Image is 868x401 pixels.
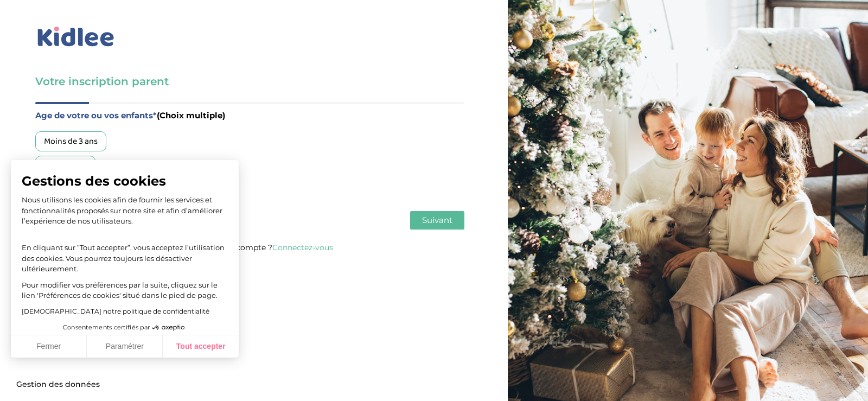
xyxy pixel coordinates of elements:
button: Paramétrer [87,335,163,358]
span: Gestions des cookies [22,173,228,189]
div: Moins de 3 ans [35,131,106,151]
span: Suivant [422,215,452,225]
span: Consentements certifiés par [63,324,150,330]
h3: Votre inscription parent [35,74,464,89]
button: Suivant [410,211,464,230]
svg: Axeptio [152,311,184,344]
label: Age de votre ou vos enfants* [35,109,464,123]
p: Pour modifier vos préférences par la suite, cliquez sur le lien 'Préférences de cookies' situé da... [22,280,228,301]
button: Consentements certifiés par [58,321,192,335]
img: logo_kidlee_bleu [35,24,117,49]
span: (Choix multiple) [157,110,225,120]
a: [DEMOGRAPHIC_DATA] notre politique de confidentialité [22,307,209,315]
div: De 3 à 6 ans [35,156,95,176]
button: Fermer le widget sans consentement [10,373,106,396]
a: Connectez-vous [272,243,333,252]
span: Gestion des données [16,380,100,390]
p: En cliquant sur ”Tout accepter”, vous acceptez l’utilisation des cookies. Vous pourrez toujours l... [22,232,228,275]
button: Tout accepter [163,335,239,358]
p: Nous utilisons les cookies afin de fournir les services et fonctionnalités proposés sur notre sit... [22,195,228,227]
button: Fermer [11,335,87,358]
p: Vous avez déjà un compte ? [35,240,464,254]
